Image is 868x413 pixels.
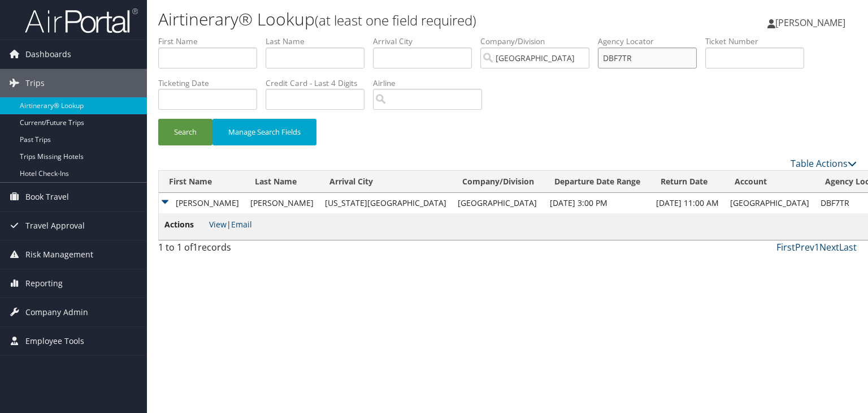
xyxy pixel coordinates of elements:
[159,171,245,193] th: First Name: activate to sort column ascending
[315,11,476,29] small: (at least one field required)
[25,327,84,355] span: Employee Tools
[839,241,857,253] a: Last
[25,298,88,326] span: Company Admin
[209,219,227,230] a: View
[767,6,857,40] a: [PERSON_NAME]
[25,269,63,298] span: Reporting
[245,171,319,193] th: Last Name: activate to sort column ascending
[705,36,813,47] label: Ticket Number
[25,212,85,240] span: Travel Approval
[158,78,266,89] label: Ticketing Date
[158,7,624,31] h1: Airtinerary® Lookup
[266,36,373,47] label: Last Name
[544,171,650,193] th: Departure Date Range: activate to sort column ascending
[819,241,839,253] a: Next
[159,193,245,213] td: [PERSON_NAME]
[209,219,252,230] span: |
[25,7,138,34] img: airportal-logo.png
[266,78,373,89] label: Credit Card - Last 4 Digits
[231,219,252,230] a: Email
[373,78,491,89] label: Airline
[814,241,819,253] a: 1
[795,241,814,253] a: Prev
[776,241,795,253] a: First
[544,193,650,213] td: [DATE] 3:00 PM
[724,193,815,213] td: [GEOGRAPHIC_DATA]
[193,241,198,253] span: 1
[452,171,544,193] th: Company/Division
[158,240,320,260] div: 1 to 1 of records
[25,183,69,211] span: Book Travel
[319,193,452,213] td: [US_STATE][GEOGRAPHIC_DATA]
[791,157,857,170] a: Table Actions
[25,240,93,269] span: Risk Management
[452,193,544,213] td: [GEOGRAPHIC_DATA]
[245,193,319,213] td: [PERSON_NAME]
[650,193,724,213] td: [DATE] 11:00 AM
[25,69,45,97] span: Trips
[650,171,724,193] th: Return Date: activate to sort column ascending
[480,36,598,47] label: Company/Division
[25,40,71,68] span: Dashboards
[724,171,815,193] th: Account: activate to sort column ascending
[373,36,480,47] label: Arrival City
[319,171,452,193] th: Arrival City: activate to sort column ascending
[212,119,316,145] button: Manage Search Fields
[158,119,212,145] button: Search
[164,218,207,231] span: Actions
[158,36,266,47] label: First Name
[598,36,705,47] label: Agency Locator
[775,16,845,29] span: [PERSON_NAME]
